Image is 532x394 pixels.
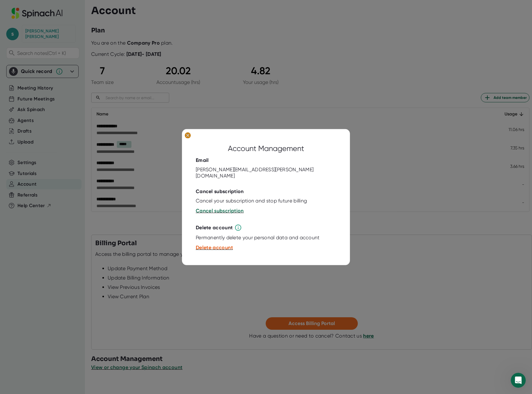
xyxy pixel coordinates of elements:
[4,2,16,14] button: go back
[30,3,38,8] h1: Fin
[511,373,526,388] iframe: Intercom live chat
[68,169,117,181] button: Security and Data
[18,3,28,13] img: Profile image for Fin
[107,197,117,207] button: Send a message…
[110,2,121,14] div: Close
[196,208,244,214] span: Cancel subscription
[196,245,233,251] span: Delete account
[196,244,233,251] button: Delete account
[196,225,233,231] div: Delete account
[196,157,209,163] div: Email
[5,23,22,34] img: Typing
[196,188,244,195] div: Cancel subscription
[5,186,120,197] textarea: Ask a question…
[98,2,110,14] button: Home
[228,143,304,154] div: Account Management
[30,8,78,14] p: The team can also help
[10,199,15,204] button: Emoji picker
[196,207,244,215] button: Cancel subscription
[196,235,320,241] div: Permanently delete your personal data and account
[196,167,336,179] div: [PERSON_NAME][EMAIL_ADDRESS][PERSON_NAME][DOMAIN_NAME]
[49,169,70,181] button: Sales
[12,169,47,181] button: I Need Help
[196,198,307,204] div: Cancel your subscription and stop future billing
